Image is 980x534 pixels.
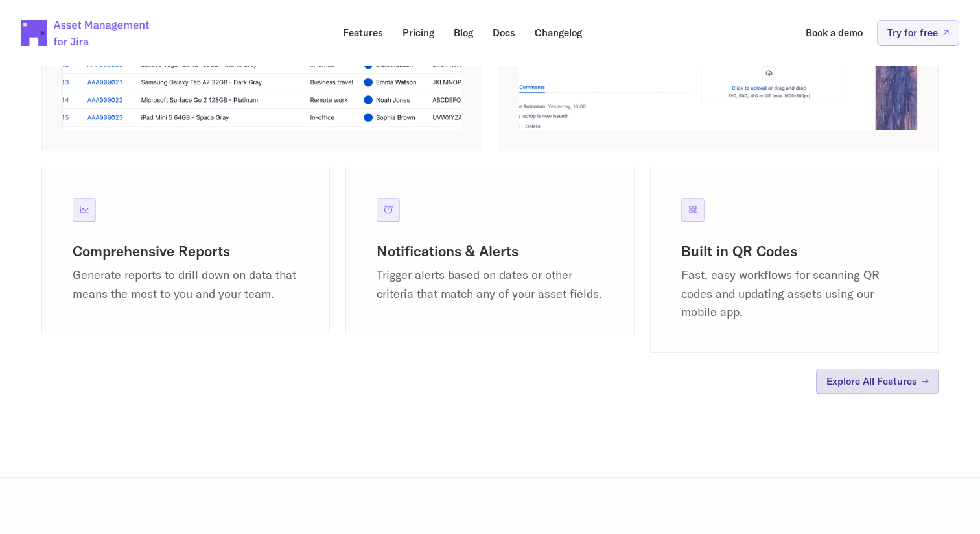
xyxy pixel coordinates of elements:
p: Pricing [402,28,434,38]
p: Changelog [535,28,582,38]
a: Changelog [526,20,591,45]
h3: Comprehensive Reports [73,242,299,261]
p: Trigger alerts based on dates or other criteria that match any of your asset fields. [377,266,603,304]
p: Features [343,28,383,38]
a: Features [334,20,392,45]
a: Try for free [877,20,959,45]
a: Book a demo [797,20,872,45]
p: Book a demo [806,28,863,38]
a: Blog [445,20,482,45]
h3: Built in QR Codes [681,242,907,261]
p: Explore All Features [826,376,917,386]
h3: Notifications & Alerts [377,242,603,261]
a: Pricing [393,20,443,45]
a: Explore All Features [816,369,939,394]
p: Docs [493,28,515,38]
a: Docs [484,20,524,45]
p: Blog [454,28,473,38]
p: Try for free [887,28,938,38]
p: Generate reports to drill down on data that means the most to you and your team. [73,266,299,304]
p: Fast, easy workflows for scanning QR codes and updating assets using our mobile app. [681,266,907,322]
